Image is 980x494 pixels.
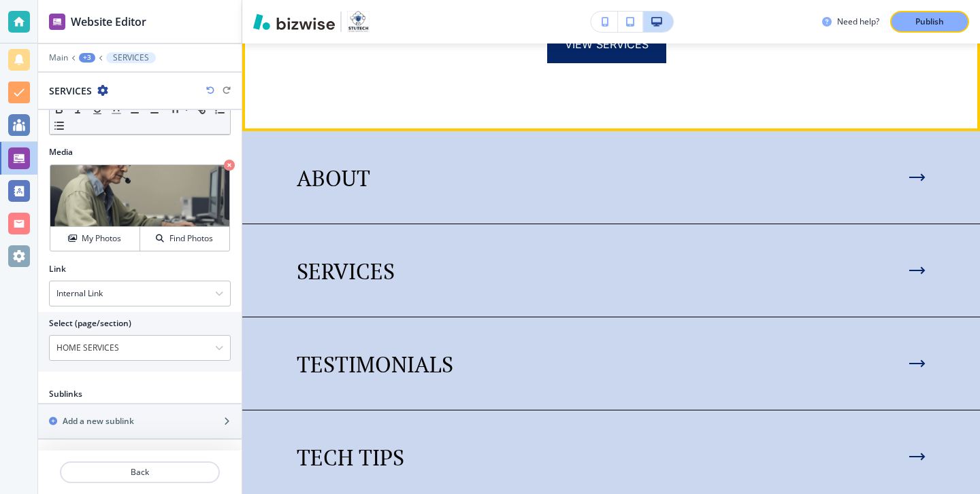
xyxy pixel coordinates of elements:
div: My PhotosFind Photos [49,164,231,252]
img: Your Logo [347,11,370,33]
p: ABOUT [297,165,370,191]
h3: Need help? [837,16,879,28]
p: SERVICES [297,258,395,284]
input: Manual Input [50,336,215,359]
button: Find Photos [140,227,229,251]
img: editor icon [49,14,65,30]
p: Back [61,466,218,478]
h2: SERVICES [49,84,92,98]
img: Bizwise Logo [253,14,335,30]
h2: Media [49,146,231,158]
h2: Select (page/section) [49,317,131,330]
h2: Sublinks [49,388,82,400]
p: Publish [915,16,944,28]
h2: Add a new sublink [63,415,134,427]
button: +3 [79,53,95,63]
h2: Website Editor [71,14,146,30]
p: SERVICES [113,53,149,63]
button: Main [49,53,68,63]
h4: Internal Link [56,287,103,300]
h2: Link [49,263,66,275]
button: My Photos [50,227,140,251]
button: Publish [890,11,969,33]
p: TESTIMONIALS [297,351,453,377]
button: SERVICES [106,52,156,63]
button: VIEW SERVICES [547,25,666,63]
button: Add a new sublink [38,404,242,438]
h4: My Photos [82,232,121,245]
button: Back [60,461,220,483]
h4: Find Photos [169,232,213,245]
p: TECH TIPS [297,444,404,470]
span: VIEW SERVICES [565,36,649,52]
